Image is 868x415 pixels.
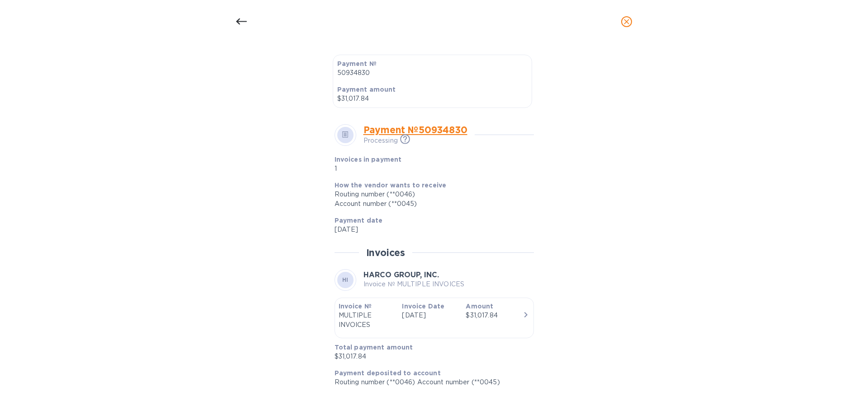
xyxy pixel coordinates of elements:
b: Payment deposited to account [335,369,441,377]
b: Amount [466,303,493,310]
b: HARCO GROUP, INC. [363,270,439,279]
b: Total payment amount [335,344,413,351]
div: Account number (**0045) [335,199,527,209]
b: Invoices in payment [335,156,402,163]
p: Processing [363,136,398,145]
b: Payment amount [337,86,396,93]
button: close [616,11,637,33]
a: Payment № 50934830 [363,124,467,135]
div: $31,017.84 [466,311,522,320]
p: [DATE] [402,311,458,320]
b: How the vendor wants to receive [335,182,447,189]
p: 1 [335,164,462,173]
p: MULTIPLE INVOICES [339,311,395,330]
h2: Invoices [366,247,406,258]
p: Invoice № MULTIPLE INVOICES [363,280,465,289]
div: Routing number (**0046) [335,190,527,199]
p: Routing number (**0046) Account number (**0045) [335,378,527,387]
p: [DATE] [335,225,527,234]
b: Payment date [335,217,383,224]
b: Payment № [337,60,377,67]
p: $31,017.84 [337,94,528,103]
b: Invoice № [339,303,372,310]
p: 50934830 [337,68,528,78]
b: HI [342,276,349,283]
button: Invoice №MULTIPLE INVOICESInvoice Date[DATE]Amount$31,017.84 [335,298,534,338]
b: Invoice Date [402,303,444,310]
p: $31,017.84 [335,352,527,361]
